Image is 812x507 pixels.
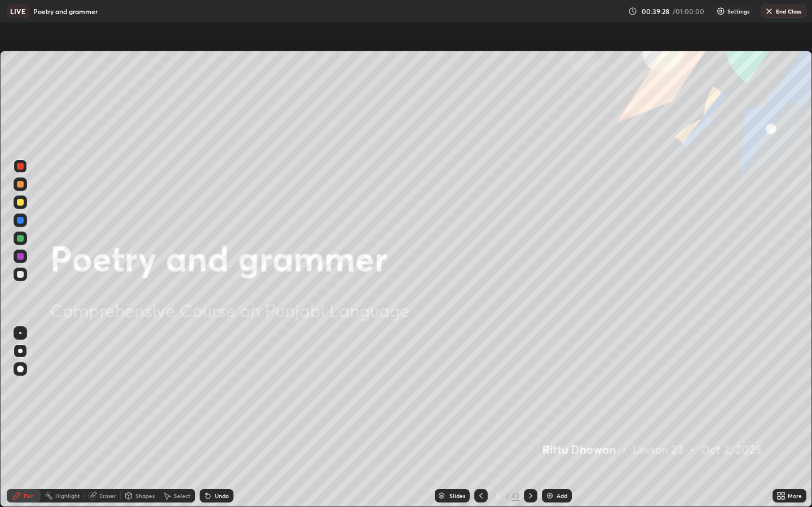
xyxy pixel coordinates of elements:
[24,493,34,499] div: Pen
[135,493,155,499] div: Shapes
[449,493,465,499] div: Slides
[99,493,116,499] div: Eraser
[492,492,504,499] div: 3
[506,492,509,499] div: /
[761,5,806,18] button: End Class
[55,493,80,499] div: Highlight
[174,493,191,499] div: Select
[716,7,725,16] img: class-settings-icons
[727,8,749,14] p: Settings
[545,491,554,500] img: add-slide-button
[557,493,567,499] div: Add
[511,491,519,501] div: 43
[10,7,25,16] p: LIVE
[33,7,98,16] p: Poetry and grammer
[765,7,774,16] img: end-class-cross
[788,493,802,499] div: More
[215,493,229,499] div: Undo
